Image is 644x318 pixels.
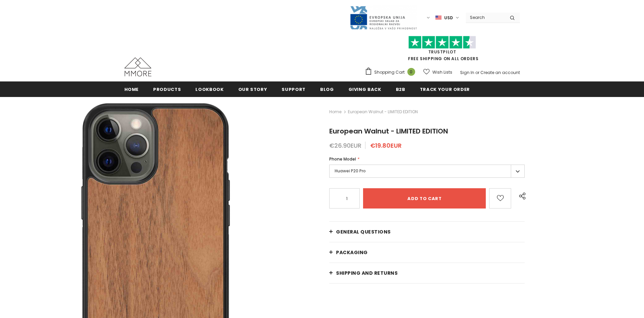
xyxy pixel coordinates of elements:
a: General Questions [329,222,525,242]
a: Create an account [480,70,520,75]
span: Shopping Cart [374,69,405,76]
a: Javni Razpis [350,15,417,20]
span: USD [444,15,453,21]
input: Add to cart [363,188,486,209]
span: Wish Lists [432,69,452,76]
a: PACKAGING [329,242,525,263]
a: Home [329,108,341,116]
span: General Questions [336,228,391,235]
img: Javni Razpis [350,5,417,30]
img: Trust Pilot Stars [408,36,476,49]
a: B2B [396,81,405,97]
input: Search Site [466,13,505,22]
span: FREE SHIPPING ON ALL ORDERS [365,39,520,62]
a: Our Story [238,81,267,97]
a: Wish Lists [423,66,452,78]
span: Lookbook [195,86,223,93]
span: Giving back [349,86,381,93]
a: support [282,81,306,97]
span: support [282,86,306,93]
span: Track your order [420,86,470,93]
img: MMORE Cases [124,57,151,76]
span: Our Story [238,86,267,93]
span: Products [153,86,181,93]
span: €26.90EUR [329,141,361,150]
a: Giving back [349,81,381,97]
span: Phone Model [329,156,356,162]
span: PACKAGING [336,249,368,256]
span: Blog [320,86,334,93]
label: Huawei P20 Pro [329,165,525,178]
span: European Walnut - LIMITED EDITION [348,108,418,116]
a: Home [124,81,139,97]
span: or [475,70,479,75]
a: Products [153,81,181,97]
img: USD [435,15,442,21]
a: Sign In [460,70,474,75]
span: Shipping and returns [336,270,398,276]
span: €19.80EUR [370,141,402,150]
span: European Walnut - LIMITED EDITION [329,126,448,136]
a: Shopping Cart 0 [365,67,419,77]
a: Blog [320,81,334,97]
a: Shipping and returns [329,263,525,283]
a: Trustpilot [428,49,456,55]
span: B2B [396,86,405,93]
a: Track your order [420,81,470,97]
span: Home [124,86,139,93]
span: 0 [407,68,415,76]
a: Lookbook [195,81,223,97]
